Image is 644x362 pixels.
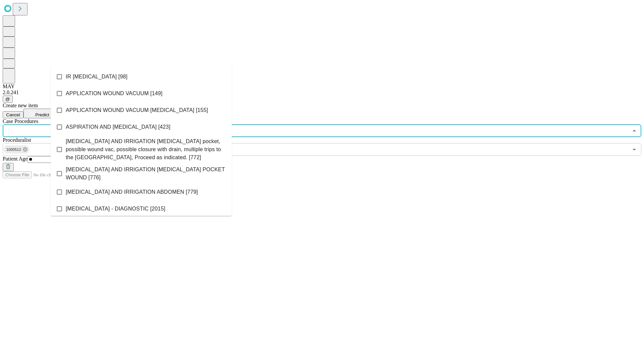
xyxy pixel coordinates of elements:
span: ASPIRATION AND [MEDICAL_DATA] [423] [66,123,170,131]
span: Create new item [3,103,38,108]
span: Scheduled Procedure [3,118,38,124]
button: Cancel [3,111,23,118]
div: MAY [3,83,641,89]
span: Cancel [6,112,20,117]
span: [MEDICAL_DATA] - DIAGNOSTIC [2015] [66,205,165,213]
span: APPLICATION WOUND VACUUM [149] [66,89,162,98]
button: Close [630,126,639,135]
span: Patient Age [3,156,28,162]
div: 2.0.241 [3,89,641,96]
span: [MEDICAL_DATA] AND IRRIGATION [MEDICAL_DATA] POCKET WOUND [776] [66,166,226,182]
span: Predict [35,112,49,117]
span: [MEDICAL_DATA] AND IRRIGATION [MEDICAL_DATA] pocket, possible wound vac, possible closure with dr... [66,137,226,162]
button: Predict [23,109,54,118]
span: IR [MEDICAL_DATA] [98] [66,73,127,81]
span: Proceduralist [3,137,31,143]
span: APPLICATION WOUND VACUUM [MEDICAL_DATA] [155] [66,106,208,114]
span: 1000512 [4,146,24,154]
div: 1000512 [4,145,29,154]
button: Open [630,145,639,154]
button: @ [3,96,13,103]
span: [MEDICAL_DATA] AND IRRIGATION ABDOMEN [779] [66,188,198,196]
span: @ [5,97,10,102]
